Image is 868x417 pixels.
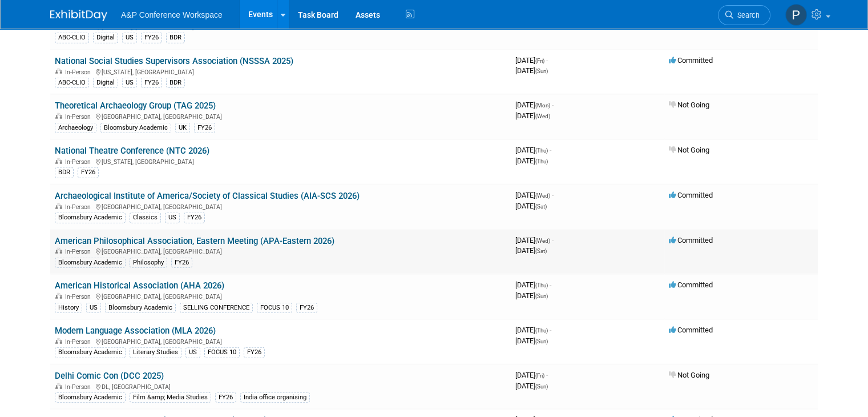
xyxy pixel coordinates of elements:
[166,78,185,88] div: BDR
[78,167,99,178] div: FY26
[166,33,185,43] div: BDR
[515,280,551,289] span: [DATE]
[122,78,137,88] div: US
[180,303,253,313] div: SELLING CONFERENCE
[55,212,126,223] div: Bloomsbury Academic
[105,303,176,313] div: Bloomsbury Academic
[535,147,548,154] span: (Thu)
[535,293,548,299] span: (Sun)
[141,78,162,88] div: FY26
[65,338,94,346] span: In-Person
[55,336,506,346] div: [GEOGRAPHIC_DATA], [GEOGRAPHIC_DATA]
[55,258,126,268] div: Bloomsbury Academic
[515,56,548,65] span: [DATE]
[65,203,94,211] span: In-Person
[86,303,101,313] div: US
[215,392,236,403] div: FY26
[535,338,548,344] span: (Sun)
[55,303,82,313] div: History
[669,326,713,334] span: Committed
[535,158,548,165] span: (Thu)
[244,347,265,358] div: FY26
[515,336,548,345] span: [DATE]
[552,191,554,199] span: -
[546,56,548,65] span: -
[65,383,94,391] span: In-Person
[515,326,551,334] span: [DATE]
[550,326,551,334] span: -
[130,392,211,403] div: Film &amp; Media Studies
[535,23,548,30] span: (Sun)
[515,111,550,120] span: [DATE]
[55,191,360,201] a: Archaeological Institute of America/Society of Classical Studies (AIA-SCS 2026)
[515,202,547,210] span: [DATE]
[535,102,550,109] span: (Mon)
[55,383,62,389] img: In-Person Event
[55,392,126,403] div: Bloomsbury Academic
[546,371,548,379] span: -
[55,347,126,358] div: Bloomsbury Academic
[65,293,94,300] span: In-Person
[515,157,548,165] span: [DATE]
[55,382,506,391] div: DL, [GEOGRAPHIC_DATA]
[93,78,118,88] div: Digital
[55,78,89,88] div: ABC-CLIO
[184,212,205,223] div: FY26
[669,280,713,289] span: Committed
[65,248,94,255] span: In-Person
[535,113,550,119] span: (Wed)
[296,303,317,313] div: FY26
[55,338,62,344] img: In-Person Event
[240,392,310,403] div: India office organising
[535,238,550,244] span: (Wed)
[515,291,548,300] span: [DATE]
[55,236,334,246] a: American Philosophical Association, Eastern Meeting (APA-Eastern 2026)
[55,67,506,76] div: [US_STATE], [GEOGRAPHIC_DATA]
[669,191,713,199] span: Committed
[515,382,548,390] span: [DATE]
[515,66,548,75] span: [DATE]
[55,248,62,254] img: In-Person Event
[204,347,240,358] div: FOCUS 10
[130,212,161,223] div: Classics
[552,236,554,244] span: -
[65,113,94,121] span: In-Person
[785,4,807,26] img: Paige Papandrea
[669,56,713,65] span: Committed
[55,167,74,178] div: BDR
[55,202,506,211] div: [GEOGRAPHIC_DATA], [GEOGRAPHIC_DATA]
[175,123,190,133] div: UK
[535,203,547,210] span: (Sat)
[535,327,548,334] span: (Thu)
[55,33,89,43] div: ABC-CLIO
[55,280,224,291] a: American Historical Association (AHA 2026)
[535,68,548,74] span: (Sun)
[185,347,200,358] div: US
[55,158,62,164] img: In-Person Event
[55,293,62,299] img: In-Person Event
[130,347,181,358] div: Literary Studies
[165,212,180,223] div: US
[65,158,94,166] span: In-Person
[515,371,548,379] span: [DATE]
[141,33,162,43] div: FY26
[194,123,215,133] div: FY26
[93,33,118,43] div: Digital
[55,111,506,121] div: [GEOGRAPHIC_DATA], [GEOGRAPHIC_DATA]
[65,69,94,76] span: In-Person
[535,193,550,199] span: (Wed)
[718,5,770,25] a: Search
[515,101,554,109] span: [DATE]
[515,236,554,244] span: [DATE]
[55,113,62,119] img: In-Person Event
[55,123,96,133] div: Archaeology
[515,22,548,30] span: [DATE]
[550,146,551,154] span: -
[55,56,293,66] a: National Social Studies Supervisors Association (NSSSA 2025)
[55,371,164,381] a: Delhi Comic Con (DCC 2025)
[55,326,216,336] a: Modern Language Association (MLA 2026)
[130,258,167,268] div: Philosophy
[171,258,192,268] div: FY26
[257,303,292,313] div: FOCUS 10
[55,146,209,156] a: National Theatre Conference (NTC 2026)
